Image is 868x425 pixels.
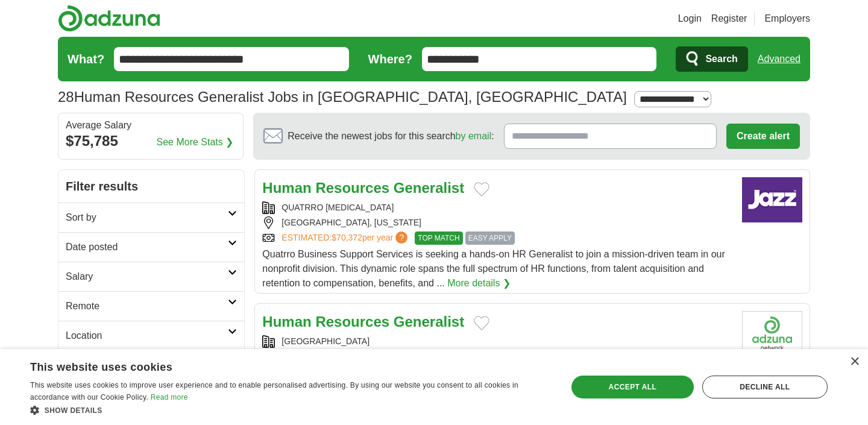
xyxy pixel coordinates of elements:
div: [GEOGRAPHIC_DATA] [262,335,732,348]
a: ESTIMATED:$70,372per year? [281,231,410,245]
div: Accept all [571,376,694,398]
div: This website uses cookies [30,356,521,374]
h2: Sort by [66,210,228,225]
button: Create alert [726,124,800,149]
strong: Generalist [394,313,464,330]
div: QUATRRO [MEDICAL_DATA] [262,201,732,214]
span: Receive the newest jobs for this search : [288,129,494,143]
img: Adzuna logo [58,5,160,32]
a: See More Stats ❯ [157,135,234,150]
a: Register [711,11,747,26]
span: 28 [58,86,74,108]
div: Close [850,357,859,367]
button: Add to favorite jobs [474,316,489,330]
strong: Generalist [394,180,464,196]
strong: Human [262,180,311,196]
h2: Filter results [58,170,244,203]
span: $70,372 [332,233,362,242]
span: Search [705,47,737,71]
a: by email [456,131,492,141]
label: What? [68,50,104,68]
h2: Salary [66,269,228,284]
a: Human Resources Generalist [262,313,464,330]
a: Read more, opens a new window [151,393,188,401]
a: More details ❯ [447,276,511,291]
img: Company logo [742,311,802,356]
a: Employers [764,11,810,26]
h2: Remote [66,299,228,313]
strong: Human [262,313,311,330]
label: Where? [368,50,412,68]
a: Sort by [58,203,244,232]
a: Location [58,321,244,350]
span: Quatrro Business Support Services is seeking a hands-on HR Generalist to join a mission-driven te... [262,249,725,288]
span: Show details [45,406,102,415]
button: Add to favorite jobs [474,182,489,197]
div: $75,785 [66,130,236,152]
h2: Location [66,329,228,343]
span: EASY APPLY [465,231,515,245]
strong: Resources [315,313,389,330]
span: ? [395,231,407,244]
a: Advanced [758,47,800,71]
h1: Human Resources Generalist Jobs in [GEOGRAPHIC_DATA], [GEOGRAPHIC_DATA] [58,89,627,105]
h2: Date posted [66,240,228,254]
div: Show details [30,404,552,416]
span: TOP MATCH [415,231,462,245]
div: [GEOGRAPHIC_DATA], [US_STATE] [262,216,732,229]
button: Search [676,46,747,72]
a: Remote [58,291,244,321]
a: Login [678,11,702,26]
div: Decline all [702,376,828,398]
a: Human Resources Generalist [262,180,464,196]
strong: Resources [315,180,389,196]
img: Company logo [742,177,802,222]
a: Salary [58,262,244,291]
span: This website uses cookies to improve user experience and to enable personalised advertising. By u... [30,381,518,401]
div: Average Salary [66,121,236,130]
a: Date posted [58,232,244,262]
